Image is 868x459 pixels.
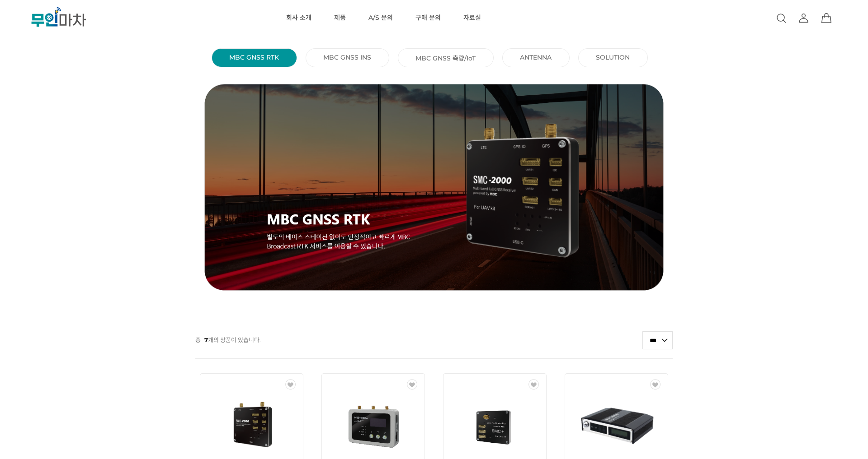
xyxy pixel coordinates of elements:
[520,53,552,61] a: ANTENNA
[323,53,371,61] a: MBC GNSS INS
[415,53,476,62] a: MBC GNSS 측량/IoT
[596,53,630,61] a: SOLUTION
[204,336,208,343] strong: 7
[195,84,673,291] img: thumbnail_MBC_GNSS_RTK.png
[195,331,261,348] p: 총 개의 상품이 있습니다.
[229,53,279,61] a: MBC GNSS RTK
